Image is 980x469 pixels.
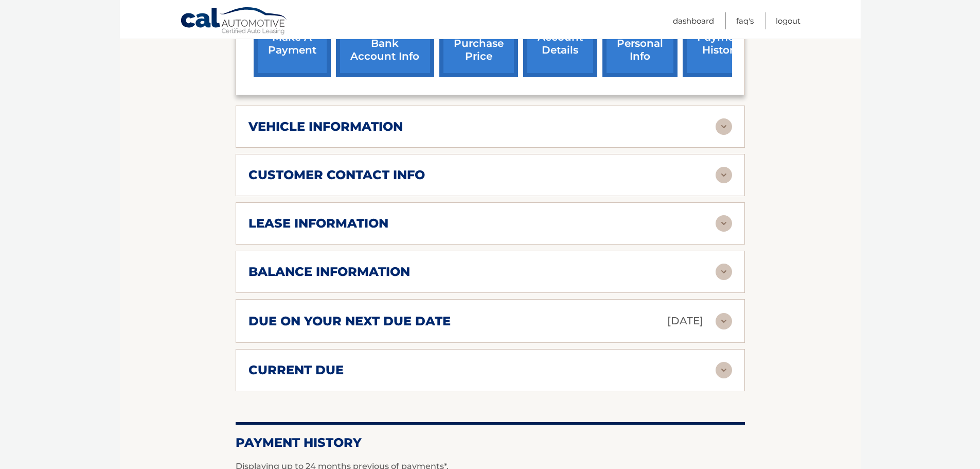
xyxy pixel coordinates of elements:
h2: Payment History [236,435,745,450]
a: FAQ's [736,12,754,29]
h2: vehicle information [248,119,403,134]
a: Dashboard [673,12,714,29]
a: update personal info [602,10,678,77]
a: Cal Automotive [180,7,288,37]
h2: current due [248,362,344,378]
a: request purchase price [439,10,518,77]
h2: lease information [248,216,388,231]
img: accordion-rest.svg [716,167,732,183]
a: payment history [683,10,760,77]
a: Logout [776,12,800,29]
h2: due on your next due date [248,314,451,329]
img: accordion-rest.svg [716,215,732,232]
a: make a payment [254,10,331,77]
img: accordion-rest.svg [716,264,732,280]
img: accordion-rest.svg [716,362,732,378]
a: Add/Remove bank account info [336,10,434,77]
h2: balance information [248,264,410,280]
img: accordion-rest.svg [716,313,732,329]
a: account details [523,10,597,77]
h2: customer contact info [248,167,425,183]
p: [DATE] [667,312,703,330]
img: accordion-rest.svg [716,118,732,135]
